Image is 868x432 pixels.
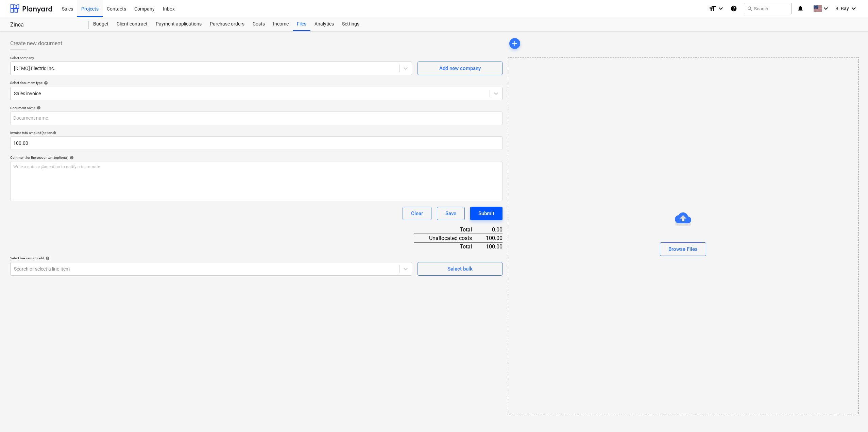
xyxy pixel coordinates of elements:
[10,39,62,48] span: Create new document
[269,17,293,31] a: Income
[68,156,74,160] span: help
[414,234,483,242] div: Unallocated costs
[10,256,412,260] div: Select line-items to add
[483,234,502,242] div: 100.00
[660,242,706,256] button: Browse Files
[249,17,269,31] a: Costs
[478,209,494,218] div: Submit
[445,209,456,218] div: Save
[89,17,113,31] a: Budget
[10,155,503,160] div: Comment for the accountant (optional)
[338,17,363,31] a: Settings
[835,6,849,11] span: B. Bay
[508,57,858,414] div: Browse Files
[511,39,519,48] span: add
[10,106,503,110] div: Document name
[10,136,503,150] input: Invoice total amount (optional)
[10,131,503,136] p: Invoice total amount (optional)
[470,207,503,220] button: Submit
[35,106,41,110] span: help
[747,6,752,11] span: search
[850,4,858,13] i: keyboard_arrow_down
[717,4,725,13] i: keyboard_arrow_down
[10,21,81,29] div: Zinca
[418,262,503,276] button: Select bulk
[10,111,503,125] input: Document name
[418,62,503,75] button: Add new company
[730,4,737,13] i: Knowledge base
[42,81,48,85] span: help
[152,17,206,31] a: Payment applications
[447,264,473,273] div: Select bulk
[668,245,698,254] div: Browse Files
[834,399,868,432] iframe: Chat Widget
[709,4,717,13] i: format_size
[411,209,423,218] div: Clear
[10,56,412,62] p: Select company
[293,17,310,31] a: Files
[437,207,465,220] button: Save
[744,3,792,14] button: Search
[439,64,481,73] div: Add new company
[44,256,50,260] span: help
[822,4,830,13] i: keyboard_arrow_down
[206,17,249,31] a: Purchase orders
[403,207,431,220] button: Clear
[797,4,804,13] i: notifications
[483,226,502,234] div: 0.00
[414,226,483,234] div: Total
[483,242,502,250] div: 100.00
[834,399,868,432] div: Sohbet Aracı
[414,242,483,250] div: Total
[10,81,503,85] div: Select document type
[310,17,338,31] a: Analytics
[113,17,152,31] a: Client contract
